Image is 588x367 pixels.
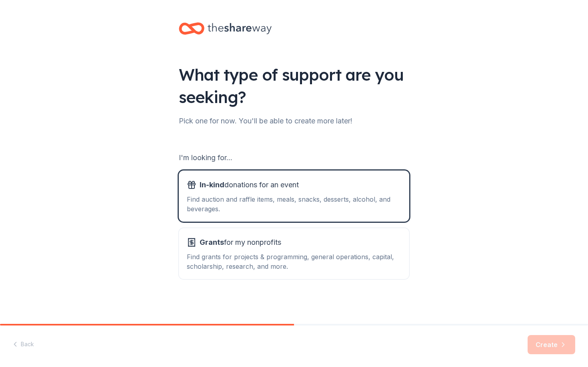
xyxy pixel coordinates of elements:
[187,252,401,271] div: Find grants for projects & programming, general operations, capital, scholarship, research, and m...
[179,63,409,108] div: What type of support are you seeking?
[200,181,224,189] span: In-kind
[200,236,281,249] span: for my nonprofits
[200,179,299,191] span: donations for an event
[200,238,224,246] span: Grants
[179,228,409,279] button: Grantsfor my nonprofitsFind grants for projects & programming, general operations, capital, schol...
[179,151,409,164] div: I'm looking for...
[187,194,401,214] div: Find auction and raffle items, meals, snacks, desserts, alcohol, and beverages.
[179,171,409,222] button: In-kinddonations for an eventFind auction and raffle items, meals, snacks, desserts, alcohol, and...
[179,115,409,127] div: Pick one for now. You'll be able to create more later!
